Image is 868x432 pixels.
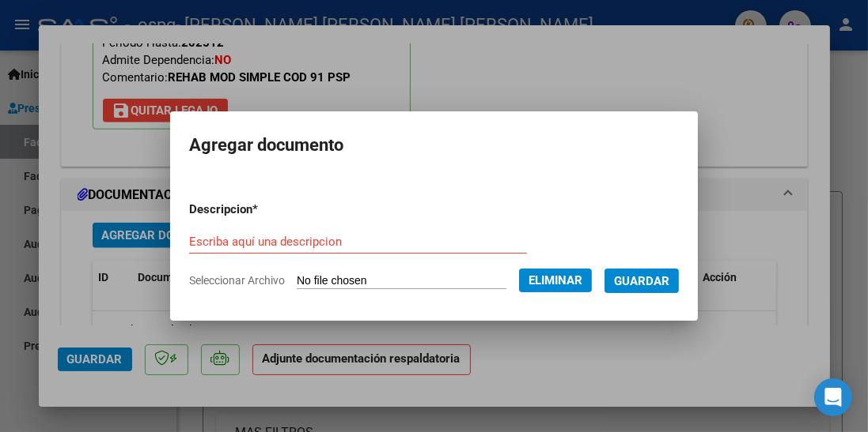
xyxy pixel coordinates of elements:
h2: Agregar documento [189,130,679,160]
button: Eliminar [519,269,592,292]
p: Descripcion [189,201,336,219]
span: Eliminar [529,273,582,287]
button: Guardar [605,269,679,293]
div: Open Intercom Messenger [814,378,852,416]
span: Guardar [614,274,669,288]
span: Seleccionar Archivo [189,274,285,287]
